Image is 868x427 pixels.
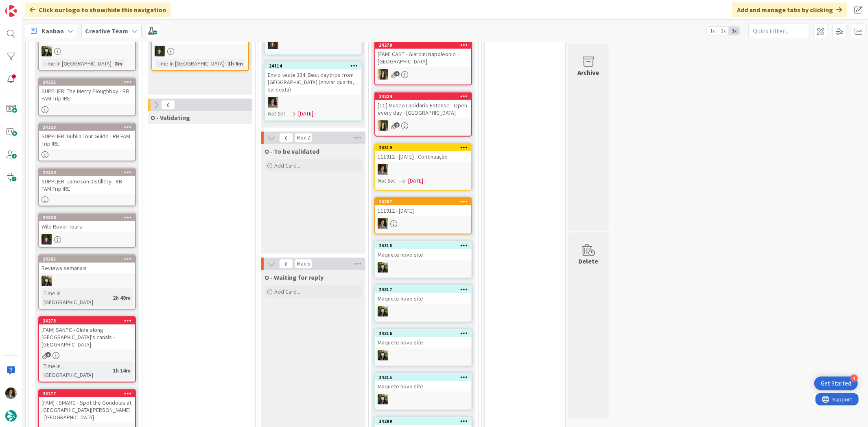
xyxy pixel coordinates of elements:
div: Time in [GEOGRAPHIC_DATA] [42,59,112,68]
img: MC [42,234,52,245]
span: 0 [279,259,293,269]
img: MS [5,388,17,399]
img: MC [268,39,278,49]
span: : [225,59,226,68]
span: 2 [394,71,400,76]
div: Time in [GEOGRAPHIC_DATA] [42,289,109,307]
span: 1x [707,27,718,35]
div: 24323 [39,124,135,131]
div: 24318 [375,242,471,249]
span: 0 [279,133,293,143]
span: 3x [729,27,740,35]
div: 24279[FAM] CAST - Giardini Napoleonici - [GEOGRAPHIC_DATA] [375,41,471,67]
div: 24224 [375,93,471,100]
img: MC [155,46,165,57]
div: 24278 [43,318,135,324]
div: [FAM] SANPC - Glide along [GEOGRAPHIC_DATA]'s canals - [GEOGRAPHIC_DATA] [39,325,135,350]
img: BC [42,46,52,57]
div: 24277 [39,390,135,397]
div: MS [265,97,361,108]
span: : [109,366,111,375]
div: 24299 [379,418,471,424]
div: 24277[FAM] - SMARC - Spot the Gondolas at [GEOGRAPHIC_DATA][PERSON_NAME] - [GEOGRAPHIC_DATA] [39,390,135,423]
div: 24316 [379,331,471,336]
img: MS [378,218,388,229]
div: BC [375,394,471,405]
div: 24324 [43,170,135,175]
div: Maquete novo site [375,249,471,260]
div: MS [375,218,471,229]
div: Wild Rover Tours [39,221,135,232]
div: 24278 [39,317,135,325]
div: MC [39,234,135,245]
div: SUPPLIER: Jameson Distillery - RB FAM Trip IRE [39,176,135,194]
div: 24316 [375,330,471,337]
div: 24279 [375,41,471,49]
div: 24277 [43,391,135,396]
div: 24297 [379,199,471,205]
div: 24323SUPPLIER: Dublin Tour Guide - RB FAM Trip IRE [39,124,135,149]
div: [FAM] CAST - Giardini Napoleonici - [GEOGRAPHIC_DATA] [375,49,471,67]
div: 24326Wild Rover Tours [39,214,135,232]
div: MS [375,164,471,175]
img: avatar [5,410,17,422]
div: Time in [GEOGRAPHIC_DATA] [42,362,109,379]
div: Envio teste 334: Best daytrips from [GEOGRAPHIC_DATA] (enviar quarta, sai sexta) [265,70,361,95]
div: 2h 48m [111,293,133,302]
div: 111912 - [DATE] - Continuação [375,151,471,162]
img: MS [268,97,278,108]
img: Visit kanbanzone.com [5,5,17,17]
div: 24318Maquete novo site [375,242,471,260]
div: 24305Reviews semanais [39,255,135,273]
div: 24114 [265,62,361,70]
div: 24324 [39,169,135,176]
div: 24305 [39,255,135,263]
span: 3 [46,352,51,357]
div: [CC] Museo Lapidario Estense - Open every day - [GEOGRAPHIC_DATA] [375,100,471,118]
div: Maquete novo site [375,381,471,392]
div: 24323 [43,124,135,130]
div: 24316Maquete novo site [375,330,471,348]
i: Not Set [268,110,285,117]
div: Max 5 [297,262,310,266]
div: 24224[CC] Museo Lapidario Estense - Open every day - [GEOGRAPHIC_DATA] [375,93,471,118]
span: O - Waiting for reply [265,273,324,281]
span: : [112,59,113,68]
div: Time in [GEOGRAPHIC_DATA] [155,59,225,68]
div: SUPPLIER: Dublin Tour Guide - RB FAM Trip IRE [39,131,135,149]
div: 24317 [379,287,471,292]
div: 1h 14m [111,366,133,375]
div: 24319 [375,144,471,151]
div: 24325 [39,78,135,86]
div: [FAM] - SMARC - Spot the Gondolas at [GEOGRAPHIC_DATA][PERSON_NAME] - [GEOGRAPHIC_DATA] [39,397,135,423]
img: SP [378,69,388,80]
div: SUPPLIER: The Merry Ploughboy - RB FAM Trip IRE [39,86,135,104]
div: 24114 [269,63,361,69]
img: BC [378,394,388,405]
div: 24315 [375,374,471,381]
div: 24315 [379,375,471,380]
img: BC [42,276,52,286]
span: Add Card... [274,162,300,169]
div: Max 2 [297,136,310,140]
span: O - To be validated [265,147,319,155]
img: MS [378,164,388,175]
div: 24317 [375,286,471,293]
div: 24319111912 - [DATE] - Continuação [375,144,471,162]
div: 24326 [39,214,135,221]
div: 24114Envio teste 334: Best daytrips from [GEOGRAPHIC_DATA] (enviar quarta, sai sexta) [265,62,361,95]
div: 24297 [375,198,471,205]
span: [DATE] [298,109,313,118]
div: BC [375,262,471,273]
div: Reviews semanais [39,263,135,273]
div: 4 [851,375,858,382]
div: Click our logo to show/hide this navigation [25,2,171,17]
div: 24224 [379,94,471,99]
div: 24278[FAM] SANPC - Glide along [GEOGRAPHIC_DATA]'s canals - [GEOGRAPHIC_DATA] [39,317,135,350]
i: Not Set [378,177,395,184]
img: BC [378,306,388,317]
div: BC [39,46,135,57]
span: Add Card... [274,288,300,295]
span: O - Validating [151,113,190,122]
span: : [109,293,111,302]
